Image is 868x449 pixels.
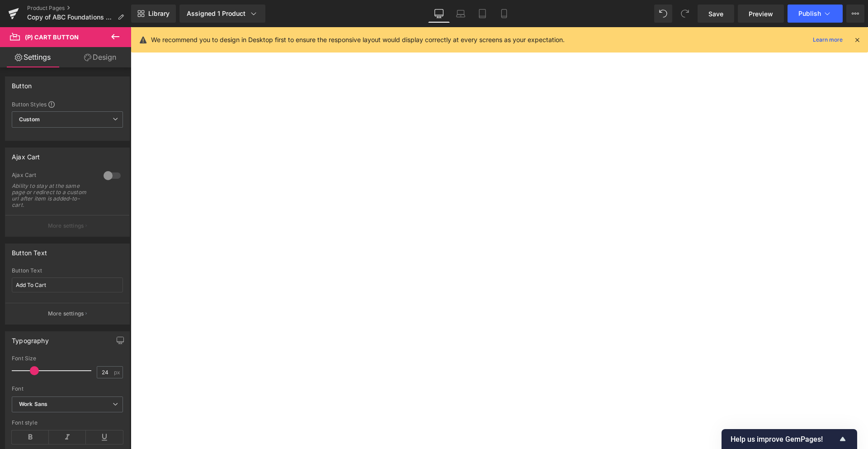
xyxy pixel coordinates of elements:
[493,5,515,23] a: Mobile
[12,386,123,392] div: Font
[450,5,472,23] a: Laptop
[12,244,47,257] div: Button Text
[654,5,672,23] button: Undo
[12,355,123,362] div: Font Size
[131,5,176,23] a: New Library
[12,148,40,161] div: Ajax Cart
[114,369,122,375] span: px
[798,10,821,17] span: Publish
[5,215,129,236] button: More settings
[12,420,123,426] div: Font style
[12,267,123,274] div: Button Text
[428,5,450,23] a: Desktop
[27,14,114,21] span: Copy of ABC Foundations Bundle
[151,35,565,45] p: We recommend you to design in Desktop first to ensure the responsive layout would display correct...
[19,116,40,124] b: Custom
[12,172,94,181] div: Ajax Cart
[148,10,170,18] span: Library
[837,418,859,440] iframe: Intercom live chat
[12,77,32,90] div: Button
[676,5,694,23] button: Redo
[738,5,784,23] a: Preview
[67,47,133,67] a: Design
[809,34,846,45] a: Learn more
[846,5,864,23] button: More
[731,434,848,444] button: Show survey - Help us improve GemPages!
[731,435,837,444] span: Help us improve GemPages!
[12,100,123,108] div: Button Styles
[27,5,131,12] a: Product Pages
[48,310,84,318] p: More settings
[788,5,843,23] button: Publish
[5,303,129,324] button: More settings
[48,222,84,230] p: More settings
[187,9,258,18] div: Assigned 1 Product
[12,183,93,208] div: Ability to stay at the same page or redirect to a custom url after item is added-to-cart.
[472,5,493,23] a: Tablet
[12,332,49,344] div: Typography
[25,33,79,41] span: (P) Cart Button
[708,9,723,19] span: Save
[19,401,47,408] i: Work Sans
[749,9,773,19] span: Preview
